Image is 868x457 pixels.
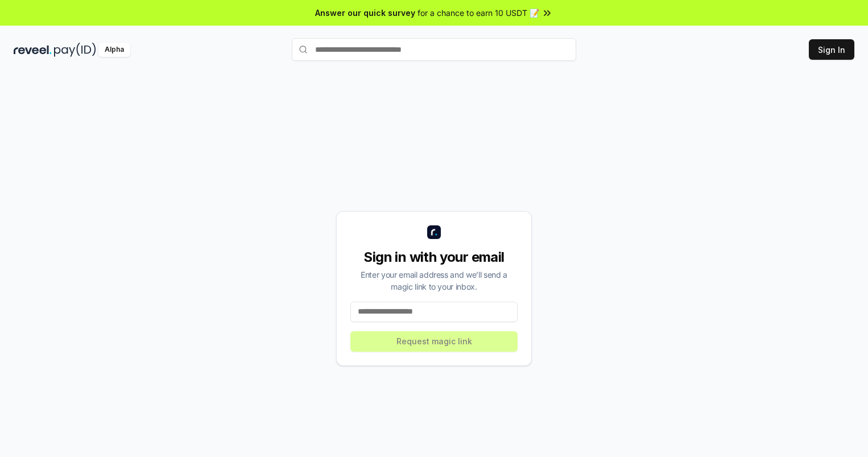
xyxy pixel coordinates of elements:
img: pay_id [54,43,96,57]
div: Alpha [98,43,130,57]
span: for a chance to earn 10 USDT 📝 [418,7,539,19]
span: Answer our quick survey [315,7,415,19]
img: reveel_dark [14,43,52,57]
button: Sign In [809,39,854,60]
div: Sign in with your email [350,248,518,266]
div: Enter your email address and we’ll send a magic link to your inbox. [350,269,518,293]
img: logo_small [427,225,441,239]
